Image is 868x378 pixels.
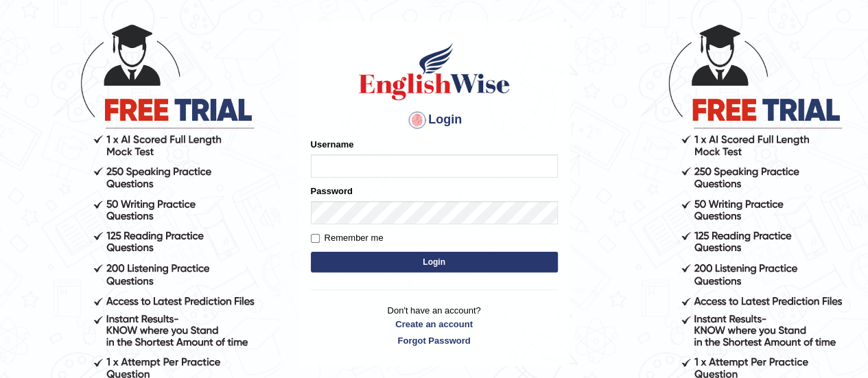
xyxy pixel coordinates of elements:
a: Forgot Password [311,334,558,347]
label: Password [311,185,353,198]
h4: Login [311,109,558,131]
label: Remember me [311,231,384,245]
p: Don't have an account? [311,304,558,346]
button: Login [311,252,558,272]
a: Create an account [311,318,558,331]
input: Remember me [311,234,320,243]
img: Logo of English Wise sign in for intelligent practice with AI [356,40,513,102]
label: Username [311,138,354,151]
